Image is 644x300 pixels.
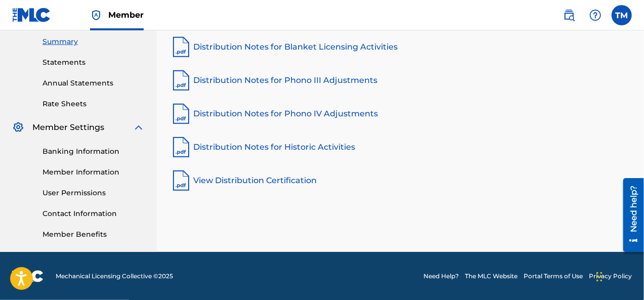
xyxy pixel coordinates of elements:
a: Distribution Notes for Phono III Adjustments [169,68,632,93]
img: Member Settings [12,121,24,134]
img: expand [133,121,145,134]
a: Annual Statements [42,78,145,89]
div: User Menu [612,5,632,25]
img: Top Rightsholder [90,9,102,21]
img: help [589,9,602,21]
a: Distribution Notes for Blanket Licensing Activities [169,35,632,59]
img: pdf [169,168,193,193]
img: pdf [169,35,193,59]
a: The MLC Website [465,272,518,281]
img: pdf [169,135,193,159]
a: Member Information [42,167,145,178]
img: logo [12,270,44,282]
img: pdf [169,102,193,126]
span: Member [108,9,144,21]
img: search [563,9,575,21]
iframe: Chat Widget [593,251,644,300]
a: Statements [42,57,145,68]
span: Mechanical Licensing Collective © 2025 [56,272,173,281]
a: User Permissions [42,188,145,198]
iframe: Resource Center [616,175,644,256]
a: Distribution Notes for Phono IV Adjustments [169,102,632,126]
a: Public Search [559,5,579,25]
a: Contact Information [42,208,145,219]
a: Privacy Policy [589,272,632,281]
a: Need Help? [423,272,459,281]
div: Drag [596,262,603,292]
a: Banking Information [42,146,145,157]
div: Help [585,5,606,25]
a: Member Benefits [42,229,145,240]
img: MLC Logo [12,8,51,22]
span: Member Settings [32,121,104,134]
a: Rate Sheets [42,99,145,109]
a: Portal Terms of Use [524,272,583,281]
img: pdf [169,68,193,93]
a: Summary [42,36,145,47]
a: View Distribution Certification [169,168,632,193]
a: Distribution Notes for Historic Activities [169,135,632,159]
